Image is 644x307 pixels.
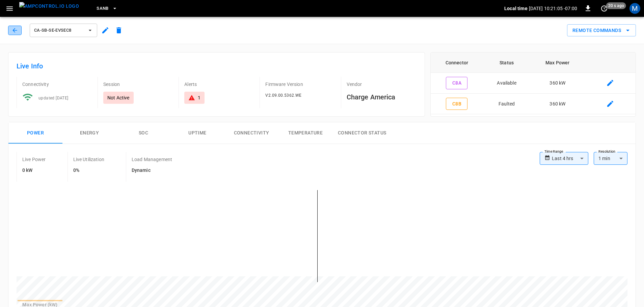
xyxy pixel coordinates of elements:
label: Resolution [598,149,615,154]
button: Uptime [170,122,224,144]
button: set refresh interval [599,3,610,14]
p: Alerts [184,81,254,88]
p: Load Management [132,156,172,163]
p: Local time [504,5,528,12]
h6: 0% [73,167,104,174]
div: remote commands options [567,24,636,37]
button: Connectivity [224,122,278,144]
button: C8A [446,77,467,89]
h6: Dynamic [132,167,172,174]
th: Connector [431,53,483,73]
button: C8B [446,98,467,110]
p: Not Active [107,94,130,101]
button: Power [8,122,62,144]
button: Connector Status [332,122,392,144]
table: connector table [431,53,636,114]
p: Live Power [22,156,46,163]
span: ca-sb-se-evseC8 [34,27,84,34]
td: 360 kW [530,94,585,115]
button: SanB [94,2,120,15]
p: Vendor [347,81,417,88]
td: Faulted [483,94,530,115]
p: Live Utilization [73,156,104,163]
button: ca-sb-se-evseC8 [30,24,97,37]
h6: Charge America [347,92,417,102]
div: 1 [198,94,200,101]
button: Remote Commands [567,24,636,37]
span: 20 s ago [606,2,626,9]
p: Firmware Version [265,81,335,88]
button: Temperature [278,122,332,144]
button: SOC [116,122,170,144]
h6: 0 kW [22,167,46,174]
span: updated [DATE] [38,96,69,100]
span: SanB [97,5,109,12]
p: Connectivity [22,81,92,88]
span: V2.09.00.5362.WE [265,93,301,98]
label: Time Range [544,149,563,154]
img: ampcontrol.io logo [19,2,79,10]
th: Max Power [530,53,585,73]
h6: Live Info [17,61,417,71]
div: Last 4 hrs [552,152,588,165]
td: 360 kW [530,73,585,94]
th: Status [483,53,530,73]
p: [DATE] 10:21:05 -07:00 [529,5,577,12]
div: 1 min [594,152,627,165]
div: profile-icon [629,3,640,14]
td: Available [483,73,530,94]
button: Energy [62,122,116,144]
p: Session [103,81,173,88]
